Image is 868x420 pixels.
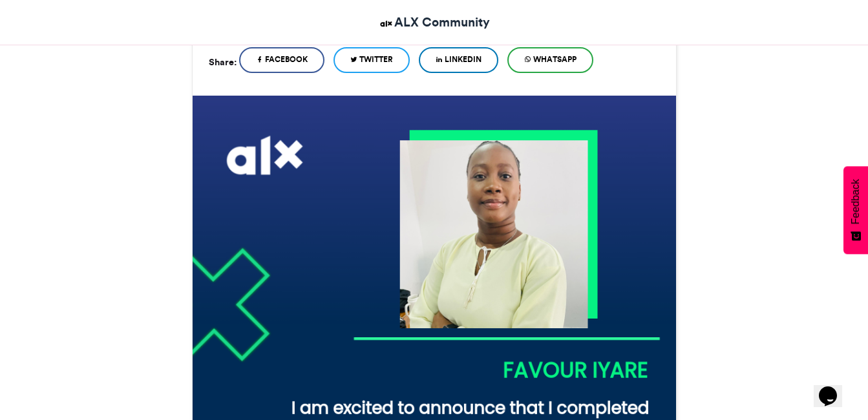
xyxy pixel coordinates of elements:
a: Twitter [333,47,410,73]
a: WhatsApp [507,47,593,73]
span: LinkedIn [445,54,482,65]
a: Facebook [239,47,324,73]
span: Twitter [359,54,393,65]
a: ALX Community [378,13,490,32]
a: LinkedIn [419,47,498,73]
span: WhatsApp [533,54,577,65]
span: Feedback [850,179,862,224]
iframe: chat widget [814,368,855,407]
button: Feedback - Show survey [843,166,868,254]
h5: Share: [209,54,237,70]
img: ALX Community [378,16,394,32]
span: Facebook [265,54,308,65]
